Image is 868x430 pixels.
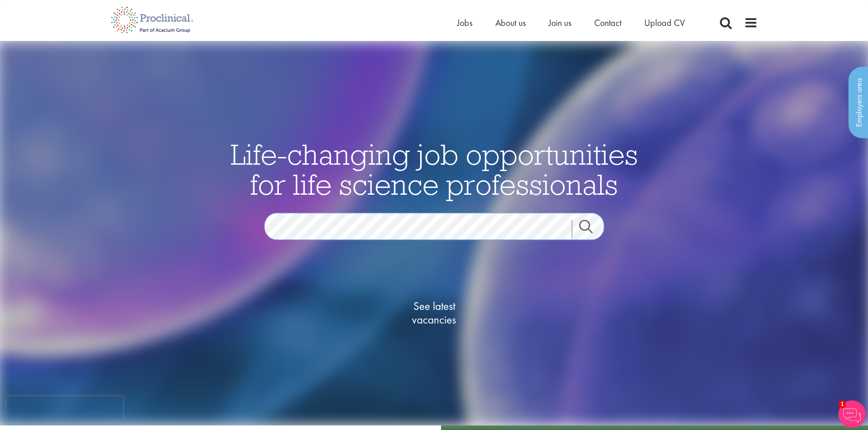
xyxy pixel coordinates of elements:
a: Jobs [457,17,473,29]
a: About us [495,17,526,29]
a: Join us [549,17,571,29]
iframe: reCAPTCHA [6,396,123,424]
a: Contact [594,17,621,29]
a: Job search submit button [572,219,611,238]
span: 1 [838,400,846,408]
span: Life-changing job opportunities for life science professionals [231,136,638,202]
img: Chatbot [838,400,866,428]
a: Upload CV [644,17,685,29]
span: See latest vacancies [389,299,480,326]
a: See latestvacancies [389,263,480,363]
